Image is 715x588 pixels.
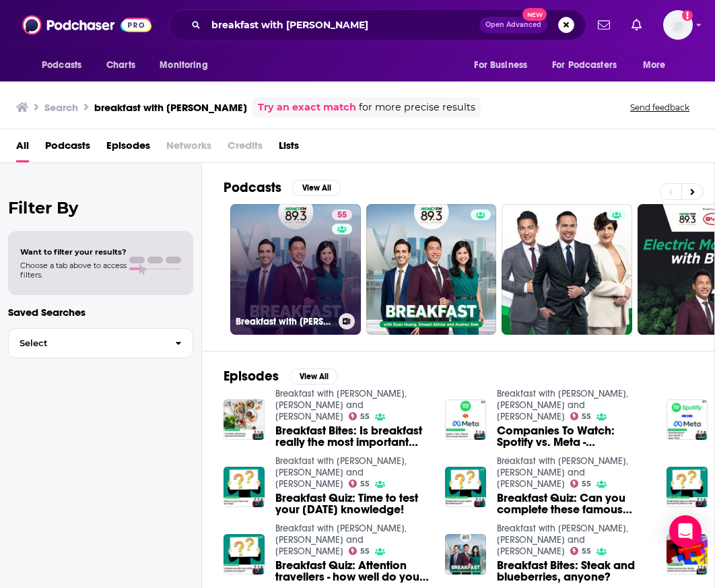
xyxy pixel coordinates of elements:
[258,100,356,115] a: Try an exact match
[292,180,341,196] button: View All
[150,53,225,78] button: open menu
[279,135,299,162] a: Lists
[570,412,592,420] a: 55
[667,399,708,440] img: Companies To Watch: Stock Showdown - Dan’s Spotify vs Ryan’s Meta
[497,560,650,583] a: Breakfast Bites: Steak and blueberries, anyone?
[682,10,693,21] svg: Add a profile image
[359,100,475,115] span: for more precise results
[224,179,341,196] a: PodcastsView All
[485,22,541,28] span: Open Advanced
[42,56,81,75] span: Podcasts
[626,13,647,36] a: Show notifications dropdown
[45,135,90,162] span: Podcasts
[626,102,693,113] button: Send feedback
[32,53,99,78] button: open menu
[360,481,370,487] span: 55
[445,534,486,575] img: Breakfast Bites: Steak and blueberries, anyone?
[22,12,151,38] img: Podchaser - Follow, Share and Rate Podcasts
[497,523,628,557] a: Breakfast with Ryan Huang, Emaad Akhtar and Audrey Siek
[667,534,708,575] img: Breakfast Bites: Busting the misconceptions of autism
[224,399,265,440] img: Breakfast Bites: Is breakfast really the most important meal of the day?
[497,492,650,515] a: Breakfast Quiz: Can you complete these famous quotes??
[236,316,333,327] h3: Breakfast with [PERSON_NAME], [PERSON_NAME] and [PERSON_NAME]
[349,547,370,555] a: 55
[543,53,636,78] button: open menu
[228,135,263,162] span: Credits
[224,368,279,385] h2: Episodes
[349,412,370,420] a: 55
[349,480,370,488] a: 55
[224,467,265,508] img: Breakfast Quiz: Time to test your Father's Day knowledge!
[337,209,347,222] span: 55
[667,467,708,508] img: Breakfast Quiz: How good is your knowledge of Japan?
[474,56,527,75] span: For Business
[275,492,429,515] span: Breakfast Quiz: Time to test your [DATE] knowledge!
[94,101,247,114] h3: breakfast with [PERSON_NAME]
[582,548,591,554] span: 55
[663,10,693,40] img: User Profile
[16,135,29,162] a: All
[160,56,207,75] span: Monitoring
[166,135,211,162] span: Networks
[570,480,592,488] a: 55
[497,455,628,490] a: Breakfast with Ryan Huang, Emaad Akhtar and Audrey Siek
[98,53,143,78] a: Charts
[206,14,479,36] input: Search podcasts, credits, & more...
[224,534,265,575] img: Breakfast Quiz: Attention travellers - how well do you know your airports?
[465,53,544,78] button: open menu
[8,198,193,218] h2: Filter By
[497,425,650,448] a: Companies To Watch: Spotify vs. Meta - Dan and Ryan’s market showdown
[224,179,281,196] h2: Podcasts
[290,368,338,385] button: View All
[570,547,592,555] a: 55
[360,548,370,554] span: 55
[224,368,338,385] a: EpisodesView All
[663,10,693,40] span: Logged in as paige.thornton
[497,425,650,448] span: Companies To Watch: Spotify vs. Meta - [PERSON_NAME] and [PERSON_NAME] market showdown
[9,339,164,348] span: Select
[230,204,361,335] a: 55Breakfast with [PERSON_NAME], [PERSON_NAME] and [PERSON_NAME]
[479,17,547,33] button: Open AdvancedNew
[20,247,127,257] span: Want to filter your results?
[8,328,193,358] button: Select
[582,481,591,487] span: 55
[106,135,150,162] a: Episodes
[169,9,586,40] div: Search podcasts, credits, & more...
[552,56,617,75] span: For Podcasters
[663,10,693,40] button: Show profile menu
[275,455,407,490] a: Breakfast with Ryan Huang, Emaad Akhtar and Audrey Siek
[275,388,407,422] a: Breakfast with Ryan Huang, Emaad Akhtar and Audrey Siek
[106,56,135,75] span: Charts
[275,523,407,557] a: Breakfast with Ryan Huang, Emaad Akhtar and Audrey Siek
[643,56,666,75] span: More
[445,399,486,440] img: Companies To Watch: Spotify vs. Meta - Dan and Ryan’s market showdown
[592,13,615,36] a: Show notifications dropdown
[497,388,628,422] a: Breakfast with Ryan Huang, Emaad Akhtar and Audrey Siek
[445,467,486,508] img: Breakfast Quiz: Can you complete these famous quotes??
[360,414,370,420] span: 55
[275,425,429,448] a: Breakfast Bites: Is breakfast really the most important meal of the day?
[8,306,193,319] p: Saved Searches
[634,53,683,78] button: open menu
[275,560,429,583] a: Breakfast Quiz: Attention travellers - how well do you know your airports?
[582,414,591,420] span: 55
[20,261,127,280] span: Choose a tab above to access filters.
[44,101,78,114] h3: Search
[522,8,547,21] span: New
